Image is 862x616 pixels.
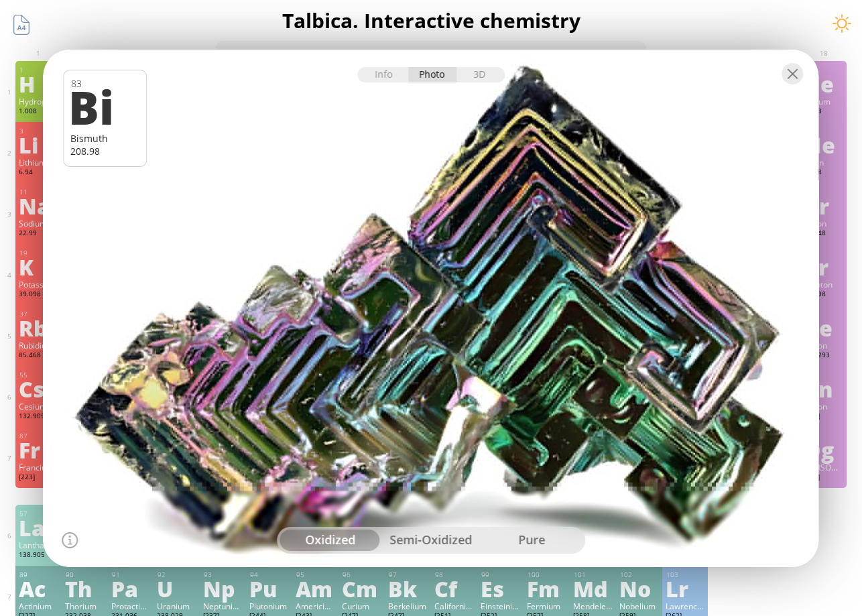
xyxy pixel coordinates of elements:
[434,601,474,611] div: Californium
[342,601,381,611] div: Curium
[19,378,58,399] div: Cs
[804,134,843,156] div: Ne
[804,73,843,95] div: He
[19,509,58,518] div: 57
[19,439,58,460] div: Fr
[19,107,58,117] div: 1.008
[666,570,705,579] div: 103
[619,601,659,611] div: Nobelium
[666,578,705,599] div: Lr
[804,279,843,290] div: Krypton
[804,462,843,473] div: [PERSON_NAME]
[804,249,843,257] div: 36
[19,218,58,229] div: Sodium
[19,168,58,178] div: 6.94
[19,371,58,379] div: 55
[112,570,151,579] div: 91
[481,530,582,551] div: pure
[19,601,58,611] div: Actinium
[19,134,58,156] div: Li
[481,601,520,611] div: Einsteinium
[666,601,705,611] div: Lawrencium
[19,517,58,538] div: La
[111,578,151,599] div: Pa
[204,570,243,579] div: 93
[481,578,520,599] div: Es
[804,432,843,440] div: 118
[19,570,58,579] div: 89
[157,578,196,599] div: U
[7,7,855,34] h1: Talbica. Interactive chemistry
[804,229,843,239] div: 39.948
[19,229,58,239] div: 22.99
[19,310,58,318] div: 37
[19,578,58,599] div: Ac
[804,168,843,178] div: 20.18
[19,351,58,361] div: 85.468
[19,462,58,473] div: Francium
[19,412,58,422] div: 132.905
[19,290,58,300] div: 39.098
[527,601,566,611] div: Fermium
[804,290,843,300] div: 83.798
[19,66,58,74] div: 1
[19,550,58,561] div: 138.905
[456,67,505,82] div: 3D
[804,218,843,229] div: Argon
[19,188,58,196] div: 11
[19,256,58,278] div: K
[70,132,139,145] div: Bismuth
[804,195,843,217] div: Ar
[434,578,474,599] div: Cf
[804,351,843,361] div: 131.293
[111,601,151,611] div: Protactinium
[804,256,843,278] div: Kr
[573,601,613,611] div: Mendelevium
[804,371,843,379] div: 86
[481,570,520,579] div: 99
[19,157,58,168] div: Lithium
[804,439,843,460] div: Og
[388,578,428,599] div: Bk
[804,96,843,107] div: Helium
[19,540,58,550] div: Lanthanum
[19,401,58,412] div: Cesium
[804,317,843,338] div: Xe
[65,578,105,599] div: Th
[68,84,137,129] div: Bi
[619,578,659,599] div: No
[804,107,843,117] div: 4.003
[804,157,843,168] div: Neon
[158,570,196,579] div: 92
[280,530,381,551] div: oxidized
[804,66,843,74] div: 2
[574,570,613,579] div: 101
[66,570,105,579] div: 90
[389,570,428,579] div: 97
[19,432,58,440] div: 87
[357,67,409,82] div: Info
[203,578,243,599] div: Np
[804,188,843,196] div: 18
[65,601,105,611] div: Thorium
[573,578,613,599] div: Md
[19,340,58,351] div: Rubidium
[19,473,58,483] div: [223]
[343,570,381,579] div: 96
[435,570,474,579] div: 98
[381,530,482,551] div: semi-oxidized
[249,601,289,611] div: Plutonium
[296,578,335,599] div: Am
[342,578,381,599] div: Cm
[250,570,289,579] div: 94
[19,127,58,135] div: 3
[388,601,428,611] div: Berkelium
[19,195,58,217] div: Na
[157,601,196,611] div: Uranium
[804,401,843,412] div: Radon
[19,96,58,107] div: Hydrogen
[296,601,335,611] div: Americium
[19,73,58,95] div: H
[527,578,566,599] div: Fm
[804,378,843,399] div: Rn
